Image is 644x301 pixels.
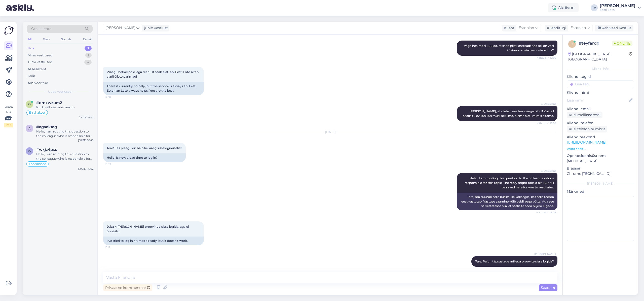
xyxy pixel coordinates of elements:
[600,4,635,8] div: [PERSON_NAME]
[4,123,13,127] div: 2 / 3
[567,80,634,88] input: Lisa tag
[29,162,46,165] span: Loosimised
[85,46,92,51] div: 3
[571,42,573,46] span: t
[536,211,556,214] span: Nähtud ✓ 18:09
[567,126,607,132] div: Küsi telefoninumbrit
[105,162,124,166] span: 18:09
[60,36,72,43] div: Socials
[103,82,204,95] div: There is currently no help, but the service is always abi.Eesti Estonian Loto always helps! You a...
[612,41,632,46] span: Online
[567,66,634,71] div: Kliendi info
[537,121,556,125] span: Nähtud ✓ 17:58
[567,147,634,151] p: Vaata edasi ...
[31,26,51,31] span: Otsi kliente
[105,25,135,31] span: [PERSON_NAME]
[567,112,602,118] div: Küsi meiliaadressi
[537,102,556,106] span: AI Assistent
[36,125,57,129] span: #agaakrag
[107,70,199,78] span: Praegu hetkel pole, aga teenust saab alati abi.Eesti Loto aitab alati! Olete parimad!
[4,105,13,127] div: Vaata siia
[28,53,53,58] div: Minu vestlused
[567,120,634,126] p: Kliendi telefon
[571,25,586,31] span: Estonian
[28,60,52,65] div: Tiimi vestlused
[28,81,48,86] div: Arhiveeritud
[463,109,555,118] span: [PERSON_NAME], et olete meie teenusega rahul! Kui teil peaks tulevikus küsimusi tekkima, oleme al...
[36,105,94,110] div: Kui kiirelt see raha laekub
[541,285,555,290] span: Saada
[42,36,51,43] div: Web
[579,40,612,46] div: # teyfardg
[105,245,124,249] span: 18:12
[567,74,634,79] p: Kliendi tag'id
[534,252,556,256] span: [PERSON_NAME]
[567,135,634,140] p: Klienditeekond
[537,56,556,60] span: Nähtud ✓ 17:56
[600,4,641,12] a: [PERSON_NAME]Eesti Loto
[28,46,34,51] div: Uus
[28,102,31,106] span: o
[537,169,556,173] span: AI Assistent
[107,225,190,233] span: Juba 4 [PERSON_NAME] proovinud sisse logida, aga ei õnnestu.
[28,67,46,72] div: AI Assistent
[36,101,62,105] span: #omxwzum2
[48,89,71,94] span: Uued vestlused
[567,158,634,164] p: [MEDICAL_DATA]
[457,193,557,210] div: Tere, ma suunan selle küsimuse kolleegile, kes selle teema eest vastutab. Vastuse saamine võib ve...
[85,53,92,58] div: 1
[78,138,94,142] div: [DATE] 16:43
[36,147,57,152] span: #wxjz4psu
[567,189,634,194] p: Märkmed
[28,149,31,153] span: w
[103,284,152,291] div: Privaatne kommentaar
[36,152,94,161] div: Hello, I am routing this question to the colleague who is responsible for this topic. The reply m...
[103,153,186,162] div: Hello! Is now a bad time to log in?
[567,171,634,176] p: Chrome [TECHNICAL_ID]
[595,25,633,31] div: Arhiveeri vestlus
[567,166,634,171] p: Brauser
[84,60,92,65] div: 4
[545,25,566,31] div: Klienditugi
[600,8,635,12] div: Eesti Loto
[78,167,94,171] div: [DATE] 16:02
[567,97,628,103] input: Lisa nimi
[548,3,579,12] div: Aktiivne
[36,129,94,138] div: Hello, I am routing this question to the colleague who is responsible for this topic. The reply m...
[103,237,204,245] div: I've tried to log in 4 times already, but it doesn't work.
[105,95,124,99] span: 17:58
[567,90,634,95] p: Kliendi nimi
[82,36,93,43] div: Email
[519,25,534,31] span: Estonian
[107,146,182,150] span: Tere! Kas praegu on halb kellaaeg sisselogimiseks?
[475,259,554,263] span: Tere. Palun täpsustage millega proovite sisse logida?
[502,25,514,31] div: Klient
[567,140,606,145] a: [URL][DOMAIN_NAME]
[28,126,31,130] span: a
[28,74,35,79] div: Kõik
[79,116,94,119] div: [DATE] 18:12
[27,36,32,43] div: All
[537,267,556,271] span: 18:13
[567,106,634,112] p: Kliendi email
[567,153,634,158] p: Operatsioonisüsteem
[568,51,629,62] div: [GEOGRAPHIC_DATA], [GEOGRAPHIC_DATA]
[591,4,598,11] div: TA
[142,25,168,31] div: juhib vestlust
[103,130,557,134] div: [DATE]
[4,26,14,35] img: Askly Logo
[29,111,45,114] span: E-rahakott
[465,176,555,189] span: Hello, I am routing this question to the colleague who is responsible for this topic. The reply m...
[567,181,634,186] div: [PERSON_NAME]
[464,44,555,52] span: Väga hea meel kuulda, et saite pileti ostetud! Kas teil on veel küsimusi meie teenuste kohta?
